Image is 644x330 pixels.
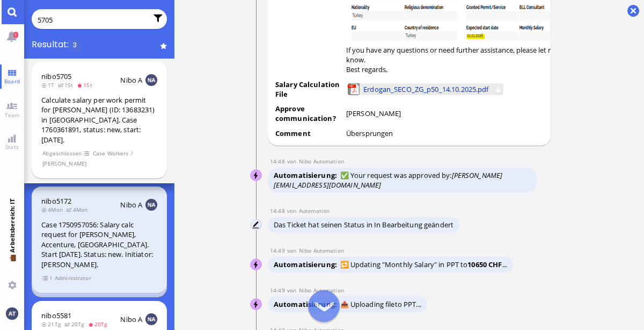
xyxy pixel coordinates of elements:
[145,74,157,86] img: NA
[66,206,91,213] span: 4Mon
[299,286,344,294] span: automation@nibo.ai
[274,170,502,190] span: ✅ Your request was approved by:
[287,286,299,294] span: von
[348,83,504,95] lob-view: Erdogan_SECO_ZG_p50_14.10.2025.pdf
[3,143,21,150] span: Stats
[88,320,111,328] span: 20Tg
[70,40,80,51] span: 3
[346,128,393,138] span: Übersprungen
[41,196,71,206] a: nibo5172
[32,39,69,50] span: Resultat:
[42,274,53,283] span: 1 Elemente anzeigen
[130,149,134,158] span: /
[346,64,575,74] p: Best regards,
[6,307,18,319] img: Du
[145,199,157,211] img: NA
[346,45,575,64] p: If you have any questions or need further assistance, please let me know.
[2,111,23,119] span: Team
[42,149,82,158] span: Abgeschlossen
[361,83,491,95] a: Erdogan_SECO_ZG_p50_14.10.2025.pdf anzeigen
[38,14,147,26] input: Abfrage oder /, um zu filtern
[287,247,299,254] span: von
[287,157,299,165] span: von
[251,299,262,311] img: Nibo Automation
[299,207,330,214] span: automation@bluelakelegal.com
[41,95,157,145] div: Calculate salary per work permit for [PERSON_NAME] (ID: 13683231) in [GEOGRAPHIC_DATA]. Case 1760...
[2,77,23,85] span: Board
[275,128,345,142] td: Comment
[270,286,287,294] span: 14:49
[77,81,96,89] span: 1St
[467,260,502,269] strong: 10650 CHF
[42,159,87,168] span: [PERSON_NAME]
[274,170,340,180] span: Automatisierung
[41,320,64,328] span: 21Tg
[346,109,401,118] span: [PERSON_NAME]
[120,75,142,85] span: Nibo A
[58,81,77,89] span: 1St
[120,314,142,324] span: Nibo A
[13,32,18,38] span: 1
[340,299,421,309] span: 📤 Uploading file to PPT...
[274,260,340,269] span: Automatisierung
[270,207,287,214] span: 14:48
[41,71,71,81] a: nibo5705
[299,157,344,165] span: automation@nibo.ai
[274,220,453,229] span: Das Ticket hat seinen Status in In Bearbeitung geändert
[64,320,87,328] span: 20Tg
[54,274,91,283] span: Administrator
[274,170,502,190] i: [PERSON_NAME][EMAIL_ADDRESS][DOMAIN_NAME]
[8,253,16,277] span: 💼 Arbeitsbereich: IT
[299,247,344,254] span: automation@nibo.ai
[275,103,345,127] td: Approve communication?
[270,157,287,165] span: 14:48
[251,259,262,271] img: Nibo Automation
[41,206,66,213] span: 4Mon
[287,207,299,214] span: von
[92,149,129,158] span: Case Workers
[41,220,157,270] div: Case 1750957056: Salary calc request for [PERSON_NAME], Accenture, [GEOGRAPHIC_DATA]. Start [DATE...
[495,85,502,92] button: Erdogan_SECO_ZG_p50_14.10.2025.pdf herunterladen
[41,81,58,89] span: 1T
[145,313,157,325] img: NA
[340,260,507,269] span: 🔁 Updating "Monthly Salary" in PPT to ...
[41,311,71,320] a: nibo5581
[270,247,287,254] span: 14:49
[275,79,345,103] td: Salary Calculation File
[251,219,262,231] img: Automation
[363,83,488,95] span: Erdogan_SECO_ZG_p50_14.10.2025.pdf
[274,299,340,309] span: Automatisierung
[251,170,262,182] img: Nibo Automation
[120,200,142,210] span: Nibo A
[348,83,360,95] img: Erdogan_SECO_ZG_p50_14.10.2025.pdf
